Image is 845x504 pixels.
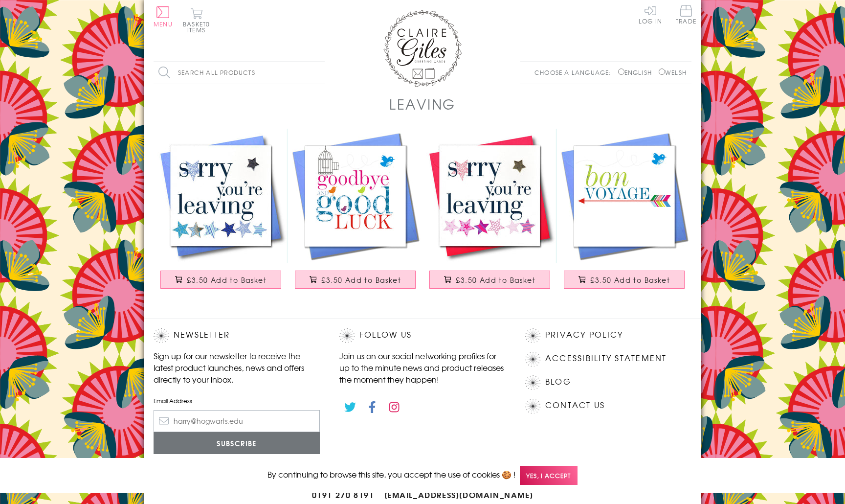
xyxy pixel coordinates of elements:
[339,328,506,343] h2: Follow Us
[520,466,578,485] span: Yes, I accept
[422,129,557,263] img: Good Luck Card, Sorry You're Leaving Pink, Embellished with a padded star
[545,328,623,342] a: Privacy Policy
[557,129,691,263] img: Good Luck Leaving Card, Arrow and Bird, Bon Voyage
[618,68,657,77] label: English
[187,275,267,285] span: £3.50 Add to Basket
[545,352,667,365] a: Accessibility Statement
[339,350,506,385] p: Join us on our social networking profiles for up to the minute news and product releases the mome...
[183,8,210,33] button: Basket0 items
[154,396,320,405] label: Email Address
[187,20,210,34] span: 0 items
[545,399,605,412] a: Contact Us
[590,275,670,285] span: £3.50 Add to Basket
[676,5,696,24] span: Trade
[557,129,691,298] a: Good Luck Leaving Card, Arrow and Bird, Bon Voyage £3.50 Add to Basket
[154,328,320,343] h2: Newsletter
[154,410,320,432] input: harry@hogwarts.edu
[154,129,288,298] a: Good Luck Card, Sorry You're Leaving Blue, Embellished with a padded star £3.50 Add to Basket
[154,62,325,84] input: Search all products
[659,68,687,77] label: Welsh
[154,20,173,28] span: Menu
[618,69,624,75] input: English
[456,275,535,285] span: £3.50 Add to Basket
[321,275,401,285] span: £3.50 Add to Basket
[160,271,282,289] button: £3.50 Add to Basket
[154,6,173,27] button: Menu
[389,94,456,114] h1: Leaving
[639,5,662,24] a: Log In
[429,271,551,289] button: £3.50 Add to Basket
[383,10,462,87] img: Claire Giles Greetings Cards
[545,375,571,389] a: Blog
[659,69,665,75] input: Welsh
[288,129,422,263] img: Good Luck Leaving Card, Bird Card, Goodbye and Good Luck
[288,129,422,298] a: Good Luck Leaving Card, Bird Card, Goodbye and Good Luck £3.50 Add to Basket
[154,432,320,454] input: Subscribe
[295,271,416,289] button: £3.50 Add to Basket
[315,62,325,84] input: Search
[422,129,557,298] a: Good Luck Card, Sorry You're Leaving Pink, Embellished with a padded star £3.50 Add to Basket
[676,5,696,26] a: Trade
[564,271,685,289] button: £3.50 Add to Basket
[154,129,288,263] img: Good Luck Card, Sorry You're Leaving Blue, Embellished with a padded star
[534,68,616,77] p: Choose a language:
[154,350,320,385] p: Sign up for our newsletter to receive the latest product launches, news and offers directly to yo...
